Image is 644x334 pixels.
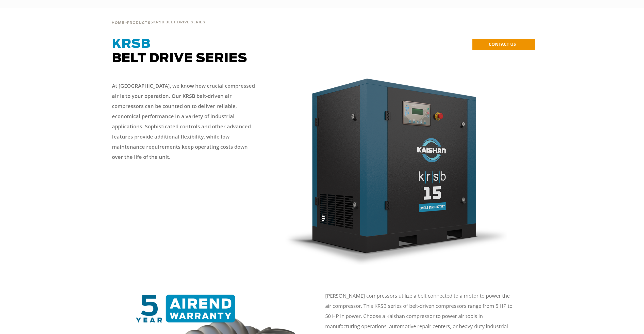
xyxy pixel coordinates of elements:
[489,41,516,47] span: CONTACT US
[112,8,205,27] div: > >
[112,21,124,25] span: Home
[127,21,151,25] span: Products
[283,76,507,265] img: krsb15
[153,21,205,24] span: krsb belt drive series
[127,20,151,25] a: Products
[112,20,124,25] a: Home
[112,38,247,65] span: Belt Drive Series
[112,38,151,50] span: KRSB
[472,39,535,50] a: CONTACT US
[112,81,259,162] p: At [GEOGRAPHIC_DATA], we know how crucial compressed air is to your operation. Our KRSB belt-driv...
